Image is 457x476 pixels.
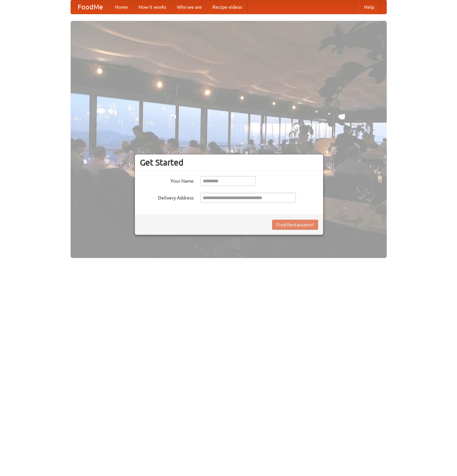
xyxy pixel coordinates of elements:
[140,157,318,168] h3: Get Started
[71,0,110,14] a: FoodMe
[140,193,194,201] label: Delivery Address
[359,0,380,14] a: Help
[133,0,172,14] a: How it works
[207,0,247,14] a: Recipe videos
[110,0,133,14] a: Home
[140,176,194,184] label: Your Name
[272,220,318,230] button: Find Restaurants!
[172,0,207,14] a: Who we are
